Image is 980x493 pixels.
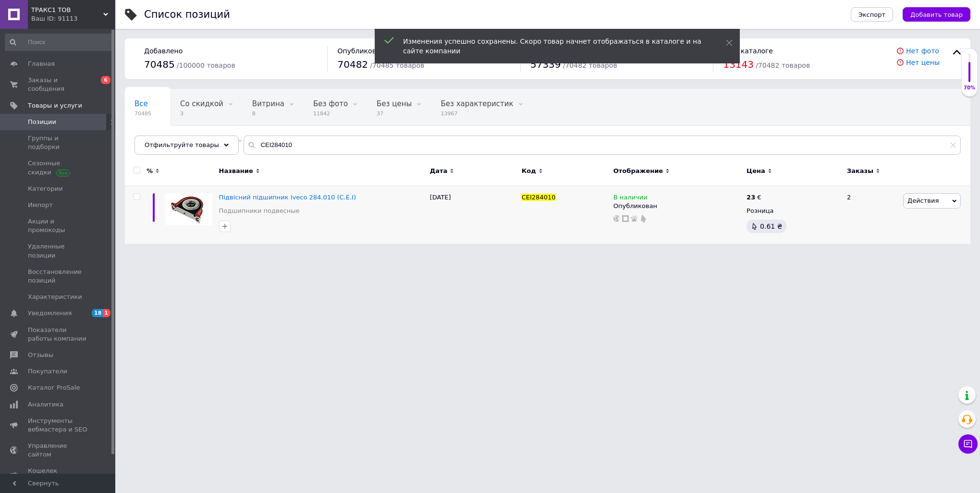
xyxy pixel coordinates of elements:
[441,110,513,117] span: 13967
[28,309,72,318] span: Уведомления
[144,10,230,20] div: Список позиций
[28,268,89,285] span: Восстановление позиций
[28,383,80,392] span: Каталог ProSale
[28,60,55,68] span: Главная
[313,99,348,108] span: Без фото
[135,99,148,108] span: Все
[337,47,389,55] span: Опубликовано
[613,167,663,175] span: Отображение
[747,207,839,215] div: Розница
[252,99,284,108] span: Витрина
[403,37,702,56] div: Изменения успешно сохранены. Скоро товар начнет отображаться в каталоге и на сайте компании
[180,99,223,108] span: Со скидкой
[28,367,67,376] span: Покупатели
[147,167,153,175] span: %
[28,293,82,301] span: Характеристики
[858,11,885,18] span: Экспорт
[441,99,513,108] span: Без характеристик
[370,62,424,69] span: / 70485 товаров
[962,85,977,91] div: 70%
[747,194,755,201] b: 23
[906,47,939,55] a: Нет фото
[103,309,110,317] span: 1
[958,434,978,454] button: Чат с покупателем
[177,62,235,69] span: / 100000 товаров
[428,186,519,244] div: [DATE]
[31,14,115,23] div: Ваш ID: 91113
[313,110,348,117] span: 11842
[28,76,89,93] span: Заказы и сообщения
[28,118,56,126] span: Позиции
[219,167,253,175] span: Название
[180,110,223,117] span: 3
[522,167,536,175] span: Код
[144,59,175,70] span: 70485
[28,242,89,259] span: Удаленные позиции
[219,194,356,201] a: Підвісний підшипник Iveco 284.010 (C.E.I)
[377,110,412,117] span: 37
[28,400,63,409] span: Аналитика
[101,76,110,84] span: 6
[28,159,89,176] span: Сезонные скидки
[28,185,63,193] span: Категории
[903,7,970,22] button: Добавить товар
[28,201,53,210] span: Импорт
[135,110,151,117] span: 70485
[244,136,961,155] input: Поиск по названию позиции, артикулу и поисковым запросам
[28,442,89,459] span: Управление сайтом
[145,141,219,148] span: Отфильтруйте товары
[907,197,939,204] span: Действия
[28,351,53,359] span: Отзывы
[613,194,648,204] span: В наличии
[851,7,893,22] button: Экспорт
[92,309,103,317] span: 18
[723,47,773,55] span: Не в каталоге
[847,167,873,175] span: Заказы
[747,193,761,202] div: €
[430,167,448,175] span: Дата
[337,59,368,70] span: 70482
[747,167,765,175] span: Цена
[28,467,89,484] span: Кошелек компании
[252,110,284,117] span: 8
[756,62,810,69] span: / 70482 товаров
[841,186,901,244] div: 2
[377,99,412,108] span: Без цены
[5,34,113,51] input: Поиск
[165,193,212,225] img: Підвісний підшипник Iveco 284.010 (C.E.I)
[613,202,742,210] div: Опубликован
[760,222,782,230] span: 0.61 ₴
[910,11,963,18] span: Добавить товар
[135,136,233,145] span: Не указан производитель
[28,134,89,151] span: Группы и подборки
[28,217,89,234] span: Акции и промокоды
[219,207,300,215] a: Подшипники подвесные
[522,194,556,201] span: CEI284010
[28,101,82,110] span: Товары и услуги
[144,47,183,55] span: Добавлено
[906,59,940,66] a: Нет цены
[28,326,89,343] span: Показатели работы компании
[28,417,89,434] span: Инструменты вебмастера и SEO
[31,6,103,14] span: ТРАКС1 ТОВ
